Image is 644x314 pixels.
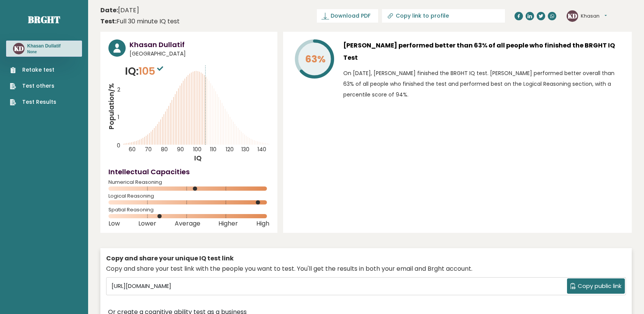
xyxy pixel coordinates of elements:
text: KD [568,11,577,20]
b: Test: [100,17,116,26]
tspan: 0 [117,142,120,149]
span: Lower [138,222,156,225]
tspan: 100 [193,146,202,153]
span: High [256,222,269,225]
tspan: 63% [305,52,326,66]
button: Copy public link [567,278,625,294]
h4: Intellectual Capacities [108,167,269,177]
tspan: 140 [258,146,267,153]
tspan: 1 [118,113,119,121]
span: Low [108,222,120,225]
h3: Khasan Dullatif [129,39,269,50]
a: Download PDF [317,9,378,23]
a: Test Results [10,98,56,106]
h3: [PERSON_NAME] performed better than 63% of all people who finished the BRGHT IQ Test [343,39,624,64]
tspan: 80 [161,146,168,153]
p: On [DATE], [PERSON_NAME] finished the BRGHT IQ test. [PERSON_NAME] performed better overall than ... [343,68,624,100]
tspan: 110 [210,146,216,153]
div: Copy and share your test link with the people you want to test. You'll get the results in both yo... [106,264,626,273]
tspan: Population/% [107,83,116,129]
b: Date: [100,6,118,15]
p: IQ: [125,64,165,79]
tspan: 130 [241,146,249,153]
tspan: 70 [145,146,152,153]
span: Spatial Reasoning [108,208,269,211]
a: Retake test [10,66,56,74]
tspan: 90 [177,146,184,153]
a: Brght [28,13,60,26]
tspan: IQ [195,154,202,163]
span: Higher [218,222,238,225]
tspan: 120 [226,146,234,153]
tspan: 2 [117,86,120,93]
text: KD [14,44,24,53]
div: Full 30 minute IQ test [100,17,180,26]
button: Khasan [581,12,607,20]
tspan: 60 [129,146,136,153]
p: None [27,49,61,55]
time: [DATE] [100,6,139,15]
span: Average [175,222,200,225]
span: [GEOGRAPHIC_DATA] [129,50,269,58]
span: Logical Reasoning [108,195,269,198]
span: Download PDF [331,12,370,20]
a: Test others [10,82,56,90]
span: Copy public link [578,282,621,291]
span: 105 [139,64,165,78]
div: Copy and share your unique IQ test link [106,254,626,263]
span: Numerical Reasoning [108,181,269,184]
h3: Khasan Dullatif [27,43,61,49]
